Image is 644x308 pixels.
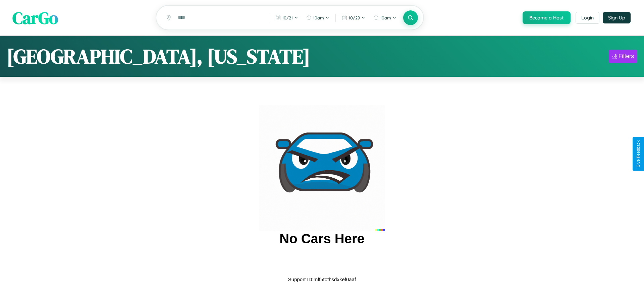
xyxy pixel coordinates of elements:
button: Sign Up [603,12,631,23]
span: 10am [380,15,391,20]
p: Support ID: mff5tothsdxkef0aaf [288,275,356,284]
h2: No Cars Here [279,231,364,246]
button: Become a Host [523,11,571,24]
h1: [GEOGRAPHIC_DATA], [US_STATE] [7,43,310,70]
button: 10/29 [338,12,369,23]
span: 10 / 29 [348,15,360,20]
img: car [259,105,385,231]
button: 10am [370,12,400,23]
button: Filters [609,50,637,63]
button: Login [576,12,599,24]
span: 10am [313,15,324,20]
button: 10am [303,12,333,23]
span: CarGo [12,6,58,29]
span: 10 / 21 [282,15,293,20]
button: 10/21 [272,12,302,23]
div: Give Feedback [636,140,641,168]
div: Filters [619,53,634,60]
